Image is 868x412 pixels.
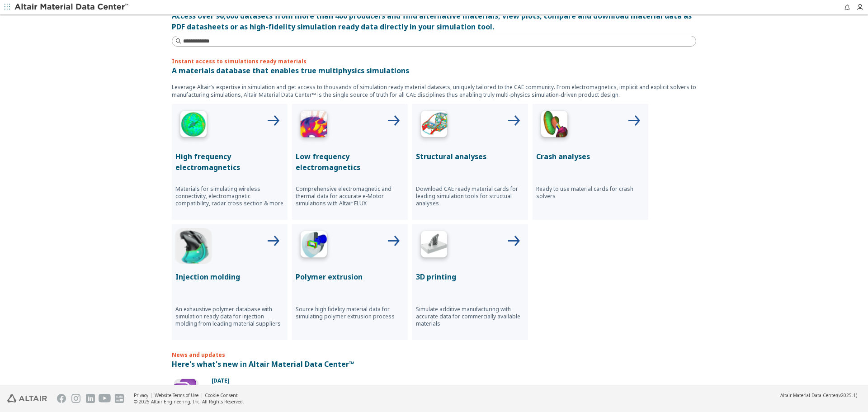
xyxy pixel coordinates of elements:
[175,185,284,207] p: Materials for simulating wireless connectivity, electromagnetic compatibility, radar cross sectio...
[134,392,148,398] a: Privacy
[205,392,238,398] a: Cookie Consent
[175,228,212,264] img: Injection Molding Icon
[536,151,645,162] p: Crash analyses
[172,65,696,76] p: A materials database that enables true multiphysics simulations
[296,185,404,207] p: Comprehensive electromagnetic and thermal data for accurate e-Motor simulations with Altair FLUX
[172,10,696,32] div: Access over 90,000 datasets from more than 400 producers and find alternative materials, view plo...
[172,57,696,65] p: Instant access to simulations ready materials
[416,271,524,282] p: 3D printing
[292,224,408,340] button: Polymer Extrusion IconPolymer extrusionSource high fidelity material data for simulating polymer ...
[172,224,288,340] button: Injection Molding IconInjection moldingAn exhaustive polymer database with simulation ready data ...
[296,271,404,282] p: Polymer extrusion
[296,151,404,173] p: Low frequency electromagnetics
[175,151,284,173] p: High frequency electromagnetics
[296,108,332,144] img: Low Frequency Icon
[416,185,524,207] p: Download CAE ready material cards for leading simulation tools for structual analyses
[172,377,201,406] img: Update Icon Software
[412,224,528,340] button: 3D Printing Icon3D printingSimulate additive manufacturing with accurate data for commercially av...
[416,108,452,144] img: Structural Analyses Icon
[536,108,572,144] img: Crash Analyses Icon
[172,359,696,369] p: Here's what's new in Altair Material Data Center™
[416,228,452,264] img: 3D Printing Icon
[172,351,696,359] p: News and updates
[292,104,408,220] button: Low Frequency IconLow frequency electromagneticsComprehensive electromagnetic and thermal data fo...
[212,377,696,384] p: [DATE]
[175,271,284,282] p: Injection molding
[412,104,528,220] button: Structural Analyses IconStructural analysesDownload CAE ready material cards for leading simulati...
[14,3,130,12] img: Altair Material Data Center
[416,306,524,327] p: Simulate additive manufacturing with accurate data for commercially available materials
[780,392,857,398] div: (v2025.1)
[296,228,332,264] img: Polymer Extrusion Icon
[7,394,47,403] img: Altair Engineering
[175,108,212,144] img: High Frequency Icon
[780,392,837,398] span: Altair Material Data Center
[155,392,198,398] a: Website Terms of Use
[533,104,648,220] button: Crash Analyses IconCrash analysesReady to use material cards for crash solvers
[172,104,288,220] button: High Frequency IconHigh frequency electromagneticsMaterials for simulating wireless connectivity,...
[536,185,645,200] p: Ready to use material cards for crash solvers
[416,151,524,162] p: Structural analyses
[175,306,284,327] p: An exhaustive polymer database with simulation ready data for injection molding from leading mate...
[134,398,244,405] div: © 2025 Altair Engineering, Inc. All Rights Reserved.
[172,83,696,99] p: Leverage Altair’s expertise in simulation and get access to thousands of simulation ready materia...
[296,306,404,320] p: Source high fidelity material data for simulating polymer extrusion process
